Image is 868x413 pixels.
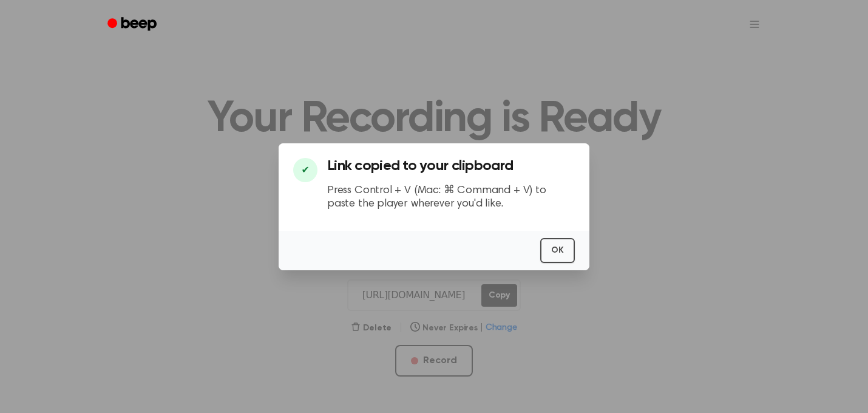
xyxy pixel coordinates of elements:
[327,158,575,174] h3: Link copied to your clipboard
[99,13,168,36] a: Beep
[740,10,769,39] button: Open menu
[293,158,317,182] div: ✔
[327,184,575,211] p: Press Control + V (Mac: ⌘ Command + V) to paste the player wherever you'd like.
[540,238,575,263] button: OK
